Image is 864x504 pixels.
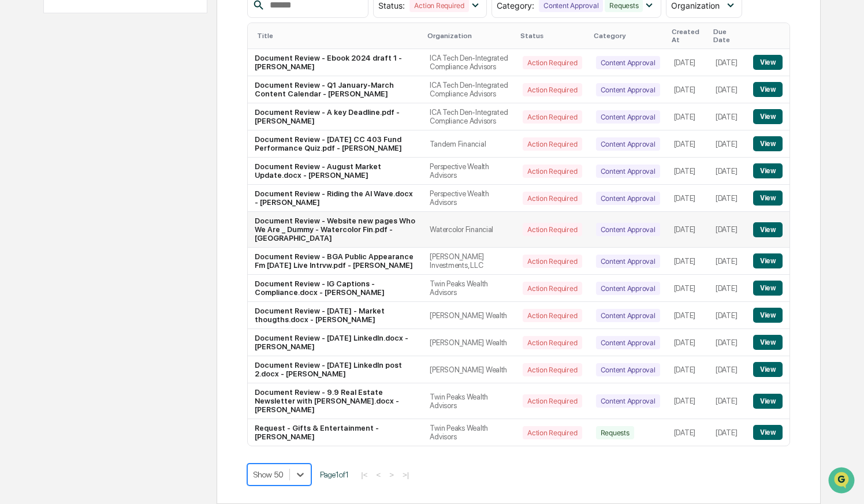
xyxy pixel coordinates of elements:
[79,141,148,162] a: 🗄️Attestations
[827,466,858,497] iframe: Open customer support
[373,470,384,480] button: <
[520,32,584,40] div: Status
[523,255,582,268] div: Action Required
[753,253,783,268] button: View
[12,147,21,156] div: 🖐️
[12,169,21,178] div: 🔎
[248,76,423,103] td: Document Review - Q1 January-March Content Calendar - [PERSON_NAME]
[753,163,783,178] button: View
[753,425,783,440] button: View
[709,248,746,275] td: [DATE]
[596,363,660,376] div: Content Approval
[23,145,75,157] span: Preclearance
[753,335,783,350] button: View
[115,196,140,204] span: Pylon
[672,28,704,44] div: Created At
[596,137,660,151] div: Content Approval
[596,255,660,268] div: Content Approval
[423,419,516,446] td: Twin Peaks Wealth Advisors
[257,32,418,40] div: Title
[12,24,210,43] p: How can we help?
[248,275,423,302] td: Document Review - IG Captions - Compliance.docx - [PERSON_NAME]
[248,212,423,248] td: Document Review - Website new pages Who We Are _ Dummy - Watercolor Fin.pdf - [GEOGRAPHIC_DATA]
[423,356,516,383] td: [PERSON_NAME] Wealth
[753,362,783,377] button: View
[248,158,423,185] td: Document Review - August Market Update.docx - [PERSON_NAME]
[709,158,746,185] td: [DATE]
[423,158,516,185] td: Perspective Wealth Advisors
[523,56,582,69] div: Action Required
[81,195,140,204] a: Powered byPylon
[248,49,423,76] td: Document Review - Ebook 2024 draft 1 - [PERSON_NAME]
[39,100,146,109] div: We're available if you need us!
[23,167,73,179] span: Data Lookup
[423,275,516,302] td: Twin Peaks Wealth Advisors
[713,28,742,44] div: Due Date
[709,302,746,329] td: [DATE]
[357,470,371,480] button: |<
[667,419,709,446] td: [DATE]
[95,145,143,157] span: Attestations
[709,49,746,76] td: [DATE]
[596,165,660,178] div: Content Approval
[667,275,709,302] td: [DATE]
[667,76,709,103] td: [DATE]
[7,141,79,162] a: 🖐️Preclearance
[423,76,516,103] td: ICA Tech Den-Integrated Compliance Advisors
[523,223,582,236] div: Action Required
[248,248,423,275] td: Document Review - BGA Public Appearance Fm [DATE] Live Intrvw.pdf - [PERSON_NAME]
[523,282,582,295] div: Action Required
[523,309,582,322] div: Action Required
[596,83,660,96] div: Content Approval
[753,136,783,151] button: View
[667,158,709,185] td: [DATE]
[667,383,709,419] td: [DATE]
[523,363,582,376] div: Action Required
[497,1,534,10] span: Category :
[423,329,516,356] td: [PERSON_NAME] Wealth
[423,185,516,212] td: Perspective Wealth Advisors
[753,109,783,124] button: View
[753,281,783,296] button: View
[667,185,709,212] td: [DATE]
[423,383,516,419] td: Twin Peaks Wealth Advisors
[667,329,709,356] td: [DATE]
[596,309,660,322] div: Content Approval
[248,329,423,356] td: Document Review - [DATE] LinkedIn.docx - [PERSON_NAME]
[709,329,746,356] td: [DATE]
[423,130,516,158] td: Tandem Financial
[667,103,709,130] td: [DATE]
[596,56,660,69] div: Content Approval
[523,394,582,408] div: Action Required
[667,302,709,329] td: [DATE]
[709,356,746,383] td: [DATE]
[423,103,516,130] td: ICA Tech Den-Integrated Compliance Advisors
[248,419,423,446] td: Request - Gifts & Entertainment - [PERSON_NAME]
[753,222,783,237] button: View
[12,88,32,109] img: 1746055101610-c473b297-6a78-478c-a979-82029cc54cd1
[378,1,405,10] span: Status :
[671,1,720,10] span: Organization
[248,130,423,158] td: Document Review - [DATE] CC 403 Fund Performance Quiz.pdf - [PERSON_NAME]
[423,212,516,248] td: Watercolor Financial
[667,130,709,158] td: [DATE]
[523,137,582,151] div: Action Required
[386,470,397,480] button: >
[39,88,189,100] div: Start new chat
[667,248,709,275] td: [DATE]
[596,223,660,236] div: Content Approval
[248,103,423,130] td: Document Review - A key Deadline.pdf - [PERSON_NAME]
[423,302,516,329] td: [PERSON_NAME] Wealth
[709,185,746,212] td: [DATE]
[523,165,582,178] div: Action Required
[596,394,660,408] div: Content Approval
[667,49,709,76] td: [DATE]
[248,383,423,419] td: Document Review - 9.9 Real Estate Newsletter with [PERSON_NAME].docx - [PERSON_NAME]
[753,82,783,97] button: View
[399,470,412,480] button: >|
[596,336,660,349] div: Content Approval
[667,356,709,383] td: [DATE]
[709,76,746,103] td: [DATE]
[753,191,783,206] button: View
